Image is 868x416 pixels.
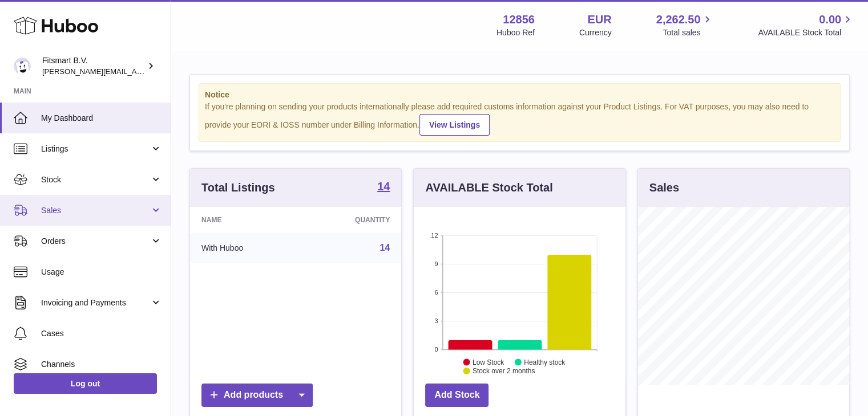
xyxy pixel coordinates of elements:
text: Stock over 2 months [473,367,535,375]
a: Add products [201,384,313,407]
text: 6 [435,289,438,296]
span: Invoicing and Payments [41,297,150,308]
span: My Dashboard [41,113,162,124]
text: 0 [435,346,438,353]
text: Healthy stock [524,358,566,366]
strong: Notice [205,89,834,100]
span: [PERSON_NAME][EMAIL_ADDRESS][DOMAIN_NAME] [42,67,229,76]
text: 12 [431,232,438,239]
a: Add Stock [425,384,488,407]
a: 14 [380,243,390,252]
a: View Listings [419,114,490,136]
span: Listings [41,144,150,154]
div: Currency [579,27,612,38]
span: 2,262.50 [656,12,701,27]
span: Orders [41,236,150,247]
text: 3 [435,317,438,324]
span: Channels [41,359,162,370]
td: With Huboo [190,233,301,263]
div: Fitsmart B.V. [42,55,145,77]
span: Total sales [663,27,713,38]
h3: AVAILABLE Stock Total [425,180,552,195]
text: Low Stock [473,358,504,366]
h3: Sales [649,180,679,195]
span: 0.00 [819,12,841,27]
th: Name [190,207,301,233]
th: Quantity [301,207,401,233]
span: Stock [41,174,150,185]
text: 9 [435,260,438,267]
div: Huboo Ref [496,27,535,38]
a: Log out [14,373,157,394]
div: If you're planning on sending your products internationally please add required customs informati... [205,101,834,136]
img: jonathan@leaderoo.com [14,58,31,75]
strong: 12856 [503,12,535,27]
h3: Total Listings [201,180,275,195]
span: Usage [41,267,162,278]
span: Cases [41,328,162,339]
a: 2,262.50 Total sales [656,12,714,38]
strong: 14 [377,181,390,192]
a: 0.00 AVAILABLE Stock Total [758,12,854,38]
span: Sales [41,205,150,216]
span: AVAILABLE Stock Total [758,27,854,38]
strong: EUR [587,12,611,27]
a: 14 [377,181,390,194]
